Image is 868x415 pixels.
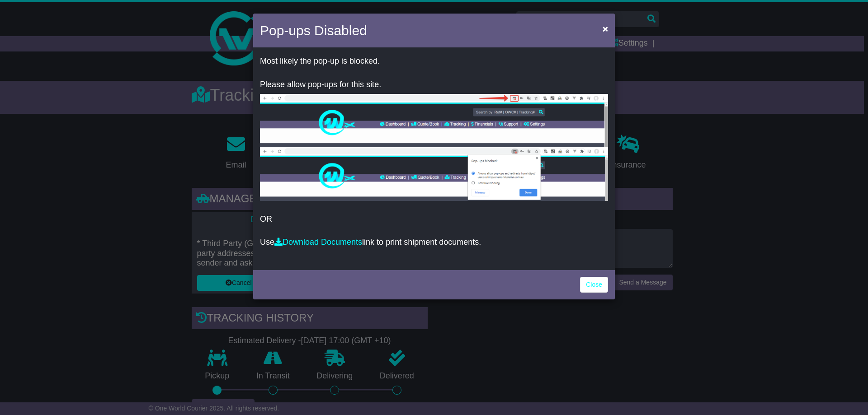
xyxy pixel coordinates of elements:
img: allow-popup-1.png [260,94,608,147]
img: allow-popup-2.png [260,147,608,201]
a: Download Documents [274,238,362,247]
p: Please allow pop-ups for this site. [260,80,608,90]
h4: Pop-ups Disabled [260,20,367,41]
div: OR [253,50,615,268]
a: Close [580,277,608,293]
span: × [603,23,608,34]
button: Close [598,19,613,38]
p: Use link to print shipment documents. [260,238,608,247]
p: Most likely the pop-up is blocked. [260,56,608,66]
